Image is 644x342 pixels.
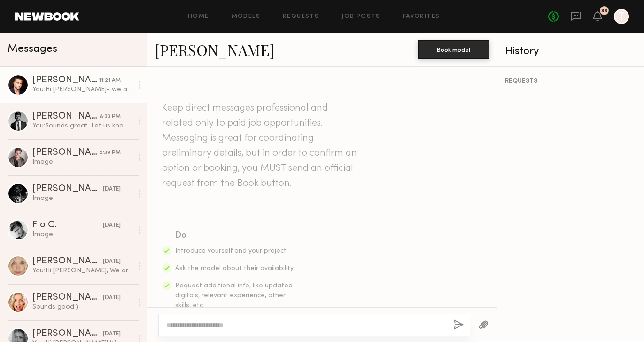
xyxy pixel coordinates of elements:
[162,101,359,191] header: Keep direct messages professional and related only to paid job opportunities. Messaging is great ...
[32,184,103,194] div: [PERSON_NAME]
[32,194,132,203] div: Image
[32,230,132,239] div: Image
[103,185,121,194] div: [DATE]
[418,45,489,53] a: Book model
[283,14,319,20] a: Requests
[32,266,132,275] div: You: Hi [PERSON_NAME], We are planning a 3 hour shoot on [DATE] 10AM for our sister brand, [DATE]...
[103,221,121,230] div: [DATE]
[32,121,132,130] div: You: Sounds great. Let us know when you can.
[601,8,607,14] div: 36
[32,257,103,266] div: [PERSON_NAME]
[614,9,629,24] a: T
[32,221,103,230] div: Flo C.
[103,294,121,302] div: [DATE]
[175,265,295,271] span: Ask the model about their availability.
[341,14,380,20] a: Job Posts
[103,330,121,339] div: [DATE]
[32,293,103,302] div: [PERSON_NAME]
[32,85,132,94] div: You: Hi [PERSON_NAME]- we are having a shoot for our sister company, [DATE] Feelin' (trucker hats...
[188,14,209,20] a: Home
[32,148,100,158] div: [PERSON_NAME]
[8,44,57,55] span: Messages
[175,229,295,242] div: Do
[32,302,132,311] div: Sounds good:)
[505,78,636,85] div: REQUESTS
[99,76,121,85] div: 11:21 AM
[32,158,132,167] div: Image
[32,329,103,339] div: [PERSON_NAME]
[403,14,440,20] a: Favorites
[32,76,99,85] div: [PERSON_NAME]
[103,257,121,266] div: [DATE]
[32,112,100,121] div: [PERSON_NAME]
[505,46,636,57] div: History
[418,40,489,59] button: Book model
[175,248,288,254] span: Introduce yourself and your project.
[100,149,121,158] div: 5:39 PM
[175,283,293,309] span: Request additional info, like updated digitals, relevant experience, other skills, etc.
[232,14,260,20] a: Models
[155,40,274,60] a: [PERSON_NAME]
[100,112,121,121] div: 8:33 PM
